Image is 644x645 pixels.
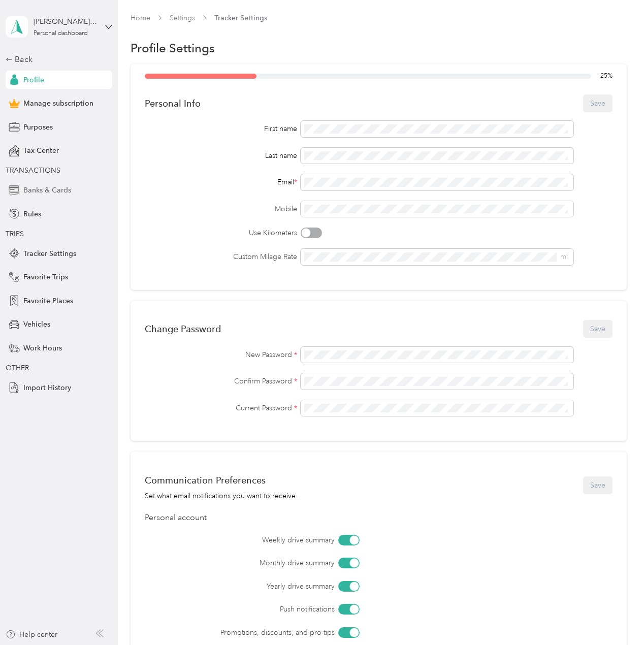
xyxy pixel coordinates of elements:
label: Confirm Password [145,376,297,386]
label: Weekly drive summary [202,535,335,545]
div: Change Password [145,324,221,334]
label: New Password [145,349,297,360]
iframe: Everlance-gr Chat Button Frame [587,588,644,645]
label: Current Password [145,403,297,413]
div: First name [145,123,297,134]
label: Promotions, discounts, and pro-tips [202,627,335,638]
span: TRIPS [6,230,24,238]
button: Help center [6,629,57,640]
span: Vehicles [23,319,50,330]
span: Work Hours [23,343,62,353]
label: Push notifications [202,604,335,615]
div: Personal Info [145,98,201,109]
span: Purposes [23,122,53,133]
span: Favorite Places [23,296,73,306]
div: Communication Preferences [145,475,298,486]
label: Custom Milage Rate [145,251,297,262]
span: Banks & Cards [23,185,71,196]
span: Tax Center [23,145,59,156]
div: Last name [145,150,297,161]
div: Set what email notifications you want to receive. [145,491,298,501]
label: Use Kilometers [145,228,297,238]
div: [PERSON_NAME][EMAIL_ADDRESS][PERSON_NAME][DOMAIN_NAME] [34,16,97,27]
span: Rules [23,209,41,219]
span: Profile [23,75,44,85]
span: 25 % [600,72,613,81]
span: TRANSACTIONS [6,166,60,175]
a: Home [131,14,150,22]
label: Monthly drive summary [202,558,335,568]
div: Personal dashboard [34,30,88,37]
div: Email [145,177,297,187]
div: Personal account [145,512,613,524]
div: Back [6,53,107,66]
h1: Profile Settings [131,43,215,53]
span: Favorite Trips [23,272,68,282]
span: Manage subscription [23,98,93,109]
label: Mobile [145,204,297,214]
span: Import History [23,382,71,393]
span: OTHER [6,364,29,372]
a: Settings [170,14,195,22]
label: Yearly drive summary [202,581,335,592]
span: mi [560,252,568,261]
span: Tracker Settings [23,248,76,259]
span: Tracker Settings [214,13,267,23]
